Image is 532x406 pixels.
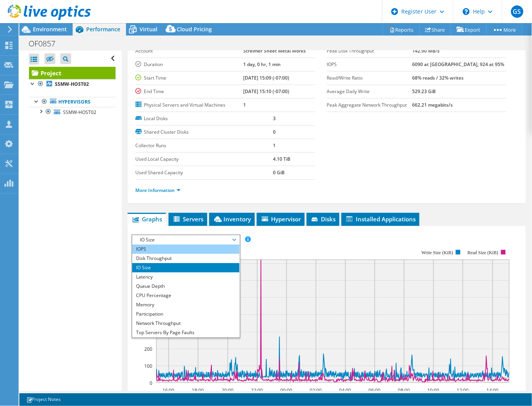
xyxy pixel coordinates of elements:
[132,319,239,328] li: Network Throughput
[327,88,413,95] label: Average Daily Write
[132,245,239,254] li: IOPS
[135,101,243,109] label: Physical Servers and Virtual Machines
[273,169,285,176] b: 0 GiB
[243,88,289,95] b: [DATE] 15:10 (-07:00)
[21,395,66,404] a: Project Notes
[135,115,273,122] label: Local Disks
[398,387,410,394] text: 08:00
[29,107,116,117] a: SSMW-HOST02
[135,169,273,177] label: Used Shared Capacity
[213,215,251,223] span: Inventory
[132,282,239,291] li: Queue Depth
[33,25,67,33] span: Environment
[273,129,276,135] b: 0
[131,215,162,223] span: Graphs
[29,97,116,107] a: Hypervisors
[86,25,120,33] span: Performance
[132,309,239,319] li: Participation
[132,263,239,272] li: IO Size
[132,300,239,309] li: Memory
[135,88,243,95] label: End Time
[135,74,243,82] label: Start Time
[135,142,273,149] label: Collector Runs
[511,5,523,18] span: GS
[177,25,212,33] span: Cloud Pricing
[281,387,293,394] text: 00:00
[463,8,470,15] svg: \n
[135,187,181,194] a: More Information
[310,387,322,394] text: 02:00
[135,155,273,163] label: Used Local Capacity
[369,387,381,394] text: 06:00
[163,387,175,394] text: 16:00
[132,272,239,282] li: Latency
[251,387,263,394] text: 22:00
[243,48,306,54] b: Streimer Sheet Metal Works
[273,156,291,162] b: 4.10 TiB
[63,109,96,116] span: SSMW-HOST02
[451,24,487,36] a: Export
[273,142,276,149] b: 1
[419,24,451,36] a: Share
[345,215,416,223] span: Installed Applications
[339,387,351,394] text: 04:00
[310,215,336,223] span: Disks
[261,215,301,223] span: Hypervisor
[192,387,204,394] text: 18:00
[135,61,243,68] label: Duration
[486,24,522,36] a: More
[222,387,234,394] text: 20:00
[140,25,157,33] span: Virtual
[29,79,116,89] a: SSMW-HOST02
[487,387,499,394] text: 14:00
[55,81,89,87] b: SSMW-HOST02
[327,74,413,82] label: Read/Write Ratio
[172,215,203,223] span: Servers
[413,48,440,54] b: 142.90 MB/s
[243,61,281,68] b: 1 day, 0 hr, 1 min
[135,47,243,55] label: Account
[136,235,235,245] span: IO Size
[413,88,436,95] b: 529.23 GiB
[29,67,116,79] a: Project
[144,346,152,352] text: 200
[132,291,239,300] li: CPU Percentage
[150,380,152,386] text: 0
[25,39,67,48] h1: OF0857
[457,387,469,394] text: 12:00
[422,250,454,255] text: Write Size (KiB)
[468,250,498,255] text: Read Size (KiB)
[383,24,420,36] a: Reports
[132,328,239,337] li: Top Servers By Page Faults
[135,128,273,136] label: Shared Cluster Disks
[327,47,413,55] label: Peak Disk Throughput
[327,101,413,109] label: Peak Aggregate Network Throughput
[243,75,289,81] b: [DATE] 15:09 (-07:00)
[243,102,246,108] b: 1
[413,61,505,68] b: 6090 at [GEOGRAPHIC_DATA], 924 at 95%
[428,387,440,394] text: 10:00
[144,363,152,369] text: 100
[413,102,453,108] b: 662.21 megabits/s
[413,75,464,81] b: 68% reads / 32% writes
[273,115,276,122] b: 3
[327,61,413,68] label: IOPS
[132,254,239,263] li: Disk Throughput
